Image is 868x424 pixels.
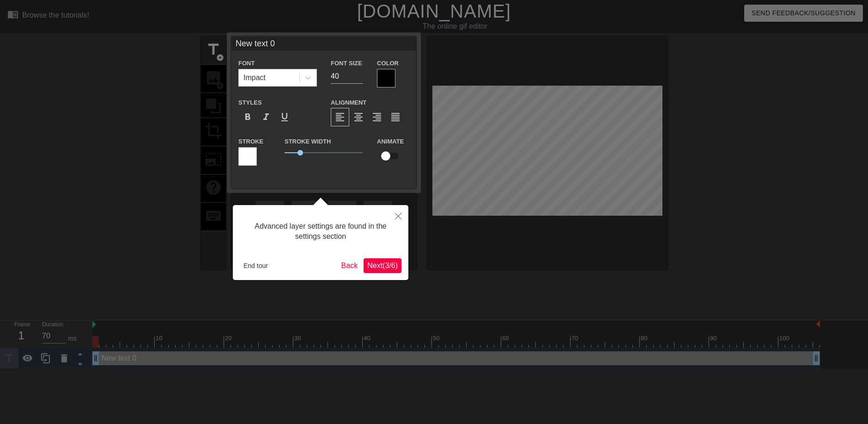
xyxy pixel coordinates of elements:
button: Next [364,258,401,273]
span: Next ( 3 / 6 ) [367,262,398,269]
div: Advanced layer settings are found in the settings section [240,212,401,251]
button: Close [388,205,408,226]
button: Back [338,258,362,273]
button: End tour [240,259,272,273]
